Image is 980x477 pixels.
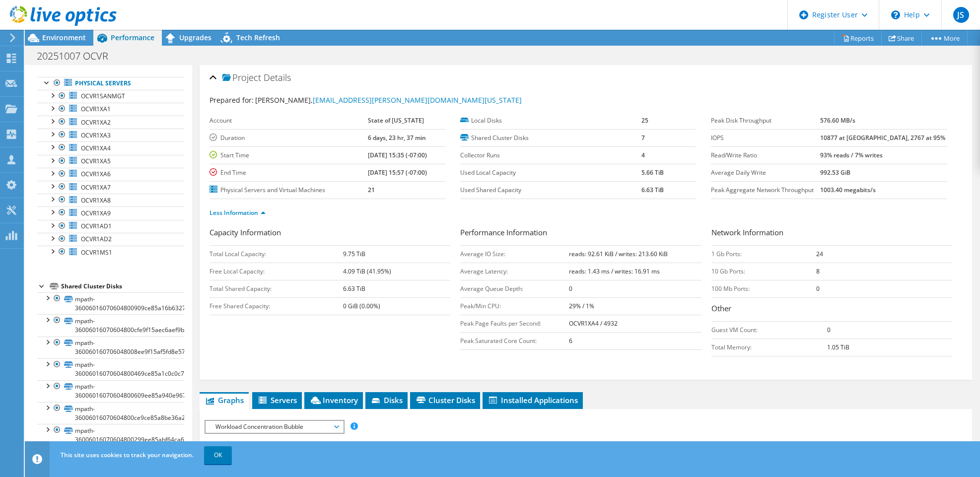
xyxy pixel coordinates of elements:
label: Prepared for: [210,95,254,105]
span: OCVR1MS1 [81,248,112,257]
span: Performance [111,33,154,42]
b: reads: 1.43 ms / writes: 16.91 ms [569,267,660,275]
a: OCVR1XA3 [37,129,184,141]
a: mpath-36006016070604800609ee85a940e9677 [37,380,184,402]
b: 6.63 TiB [641,186,664,194]
b: 10877 at [GEOGRAPHIC_DATA], 2767 at 95% [820,134,945,142]
span: JS [953,7,969,23]
td: Average Latency: [460,263,569,280]
b: 0 GiB (0.00%) [343,302,380,310]
b: 24 [816,250,823,258]
label: Start Time [210,150,368,160]
label: Duration [210,133,368,143]
span: Inventory [309,395,358,405]
b: 0 [569,284,572,293]
b: 992.53 GiB [820,168,850,177]
span: OCVR1XA6 [81,170,111,178]
a: OCVR1XA5 [37,155,184,168]
a: OCVR1XA4 [37,141,184,154]
b: 25 [641,116,648,125]
b: State of [US_STATE] [368,116,424,125]
b: 6 days, 23 hr, 37 min [368,134,426,142]
label: IOPS [711,133,820,143]
b: 21 [368,186,375,194]
td: Total Memory: [711,339,828,356]
span: Upgrades [179,33,211,42]
a: OCVR1AD1 [37,220,184,233]
a: mpath-36006016070604800909ce85a16b63271 [37,292,184,314]
label: Used Local Capacity [460,168,641,178]
label: Account [210,116,368,126]
b: 6.63 TiB [343,284,365,293]
span: OCVR1AD1 [81,222,112,230]
a: Physical Servers [37,77,184,90]
h3: Other [711,303,952,316]
span: [PERSON_NAME], [255,95,522,105]
a: Less Information [210,208,266,217]
span: Environment [42,33,86,42]
a: Share [881,30,922,46]
b: 29% / 1% [569,302,594,310]
td: 10 Gb Ports: [711,263,816,280]
label: Peak Aggregate Network Throughput [711,185,820,195]
a: mpath-36006016070604800299ee85abf64ca63 [37,424,184,446]
a: OCVR1XA8 [37,194,184,206]
a: OCVR1XA9 [37,206,184,219]
b: 0 [816,284,820,293]
td: 100 Mb Ports: [711,280,816,297]
span: OCVR1AD2 [81,235,112,243]
h3: Network Information [711,227,952,240]
span: OCVR1SANMGT [81,92,125,100]
b: 4 [641,151,645,159]
b: 8 [816,267,820,275]
td: Total Local Capacity: [210,245,344,263]
label: Physical Servers and Virtual Machines [210,185,368,195]
label: Shared Cluster Disks [460,133,641,143]
label: Read/Write Ratio [711,150,820,160]
td: Total Shared Capacity: [210,280,344,297]
a: OCVR1XA7 [37,181,184,194]
svg: \n [891,10,900,19]
b: [DATE] 15:57 (-07:00) [368,168,427,177]
span: Installed Applications [488,395,578,405]
span: Graphs [205,395,244,405]
span: Servers [257,395,297,405]
span: Project [222,73,261,83]
b: reads: 92.61 KiB / writes: 213.60 KiB [569,250,668,258]
td: Guest VM Count: [711,321,828,339]
span: OCVR1XA3 [81,131,111,139]
b: 1.05 TiB [827,343,849,351]
span: OCVR1XA7 [81,183,111,192]
b: [DATE] 15:35 (-07:00) [368,151,427,159]
label: Used Shared Capacity [460,185,641,195]
td: Peak Saturated Core Count: [460,332,569,349]
a: OCVR1SANMGT [37,90,184,103]
a: Reports [834,30,882,46]
b: 5.66 TiB [641,168,664,177]
a: OCVR1XA6 [37,168,184,181]
label: Peak Disk Throughput [711,116,820,126]
div: Shared Cluster Disks [61,280,184,292]
a: OK [204,446,232,464]
span: OCVR1XA8 [81,196,111,204]
span: OCVR1XA4 [81,144,111,152]
td: Peak Page Faults per Second: [460,315,569,332]
span: Details [264,71,291,83]
td: Free Shared Capacity: [210,297,344,315]
a: [EMAIL_ADDRESS][PERSON_NAME][DOMAIN_NAME][US_STATE] [313,95,522,105]
label: Local Disks [460,116,641,126]
label: Average Daily Write [711,168,820,178]
b: 1003.40 megabits/s [820,186,876,194]
h3: Performance Information [460,227,701,240]
a: OCVR1XA2 [37,116,184,129]
span: Disks [370,395,403,405]
span: OCVR1XA9 [81,209,111,217]
span: Cluster Disks [415,395,475,405]
span: OCVR1XA5 [81,157,111,165]
label: End Time [210,168,368,178]
span: Tech Refresh [236,33,280,42]
b: 576.60 MB/s [820,116,855,125]
a: More [921,30,968,46]
td: Average Queue Depth: [460,280,569,297]
span: This site uses cookies to track your navigation. [61,451,194,459]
